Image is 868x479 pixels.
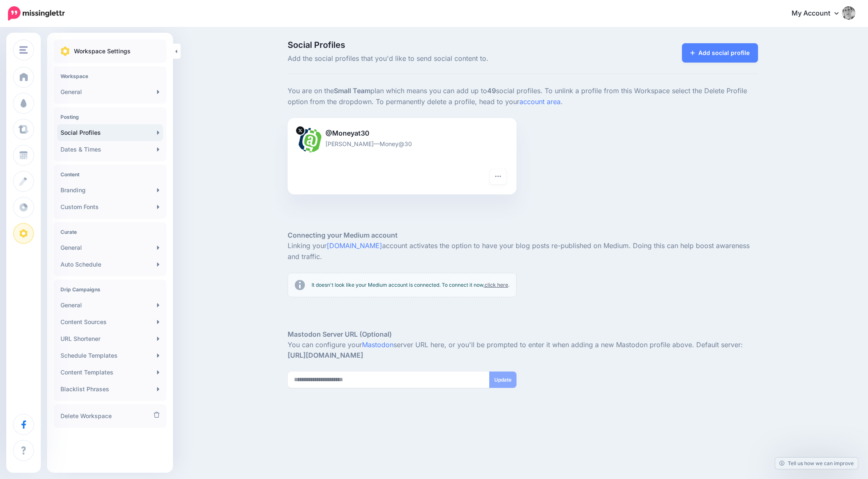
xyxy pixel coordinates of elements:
a: Tell us how we can improve [775,458,858,469]
span: Add the social profiles that you'd like to send social content to. [288,53,597,64]
a: [DOMAIN_NAME] [327,241,382,250]
p: You are on the plan which means you can add up to social profiles. To unlink a profile from this ... [288,86,758,107]
b: 49 [487,86,496,95]
p: Linking your account activates the option to have your blog posts re-published on Medium. Doing t... [288,241,758,262]
a: Content Templates [57,364,163,381]
p: [PERSON_NAME]—Money@30 [298,139,506,149]
p: You can configure your server URL here, or you'll be prompted to enter it when adding a new Masto... [288,340,758,361]
button: Update [489,372,517,388]
img: Missinglettr [8,6,65,21]
span: Social Profiles [288,41,597,49]
h4: Drip Campaigns [60,286,160,293]
a: Mastodon [362,340,393,349]
a: Auto Schedule [57,256,163,273]
a: Custom Fonts [57,199,163,215]
a: Content Sources [57,314,163,330]
a: Schedule Templates [57,347,163,364]
b: Small Team [334,86,370,95]
a: URL Shortener [57,330,163,347]
a: Dates & Times [57,141,163,158]
p: It doesn't look like your Medium account is connected. To connect it now, . [312,281,509,289]
a: Add social profile [682,43,758,63]
a: Social Profiles [57,124,163,141]
h4: Curate [60,229,160,235]
a: General [57,297,163,314]
a: General [57,239,163,256]
a: click here [485,282,508,288]
a: Blacklist Phrases [57,381,163,398]
img: info-circle-grey.png [295,280,305,290]
a: Branding [57,182,163,199]
h4: Workspace [60,73,160,79]
h4: Posting [60,114,160,120]
img: PUaR8Xty-5668.jpg [298,128,322,152]
h5: Mastodon Server URL (Optional) [288,329,758,340]
a: account area [519,97,561,106]
strong: [URL][DOMAIN_NAME] [288,351,363,359]
a: General [57,84,163,100]
p: @Moneyat30 [298,128,506,139]
a: My Account [783,3,855,24]
img: menu.png [19,46,28,54]
a: Delete Workspace [57,408,163,424]
h4: Content [60,171,160,178]
h5: Connecting your Medium account [288,230,758,241]
img: settings.png [60,47,70,56]
p: Workspace Settings [74,46,131,56]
